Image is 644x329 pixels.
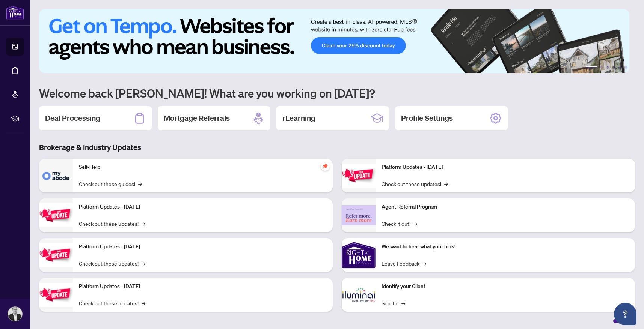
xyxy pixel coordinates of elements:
[164,113,230,123] h2: Mortgage Referrals
[606,66,609,69] button: 3
[342,205,376,226] img: Agent Referral Program
[401,113,453,123] h2: Profile Settings
[382,299,405,307] a: Sign In!→
[413,219,417,228] span: →
[614,303,636,325] button: Open asap
[422,259,426,267] span: →
[6,6,24,20] img: logo
[585,66,597,69] button: 1
[39,243,73,267] img: Platform Updates - July 21, 2025
[39,203,73,227] img: Platform Updates - September 16, 2025
[79,299,145,307] a: Check out these updates!→
[401,299,405,307] span: →
[142,299,145,307] span: →
[600,66,603,69] button: 2
[39,283,73,306] img: Platform Updates - July 8, 2025
[382,243,629,251] p: We want to hear what you think!
[79,243,327,251] p: Platform Updates - [DATE]
[8,307,22,321] img: Profile Icon
[382,163,629,171] p: Platform Updates - [DATE]
[444,180,448,188] span: →
[342,238,376,272] img: We want to hear what you think!
[79,163,327,171] p: Self-Help
[79,259,145,267] a: Check out these updates!→
[282,113,315,123] h2: rLearning
[39,159,73,192] img: Self-Help
[138,180,142,188] span: →
[382,219,417,228] a: Check it out!→
[382,282,629,291] p: Identify your Client
[79,219,145,228] a: Check out these updates!→
[618,66,621,69] button: 5
[79,203,327,211] p: Platform Updates - [DATE]
[39,142,635,153] h3: Brokerage & Industry Updates
[624,66,627,69] button: 6
[382,180,448,188] a: Check out these updates!→
[79,180,142,188] a: Check out these guides!→
[382,259,426,267] a: Leave Feedback→
[342,278,376,312] img: Identify your Client
[45,113,100,123] h2: Deal Processing
[79,282,327,291] p: Platform Updates - [DATE]
[39,9,629,73] img: Slide 0
[612,66,615,69] button: 4
[142,259,145,267] span: →
[142,219,145,228] span: →
[342,164,376,187] img: Platform Updates - June 23, 2025
[321,162,330,171] span: pushpin
[39,86,635,100] h1: Welcome back [PERSON_NAME]! What are you working on [DATE]?
[382,203,629,211] p: Agent Referral Program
